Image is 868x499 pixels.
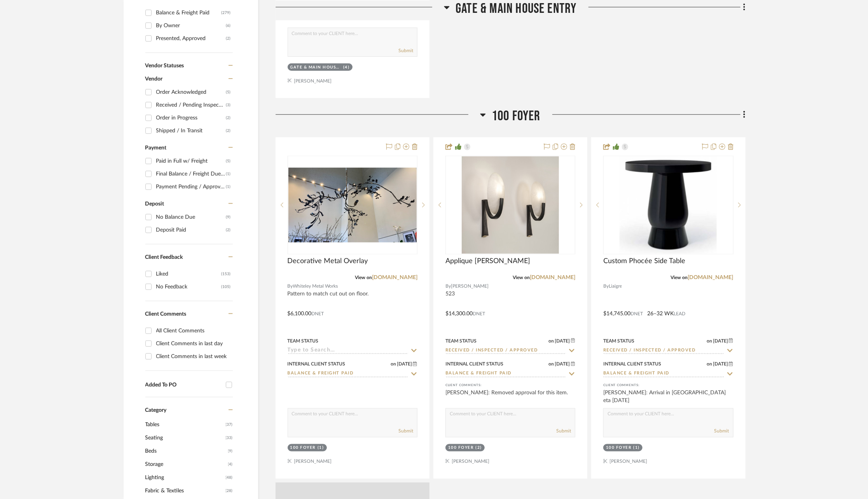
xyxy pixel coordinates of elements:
[288,168,417,242] img: Decorative Metal Overlay
[445,370,566,378] input: Type to Search…
[145,407,167,414] span: Category
[288,360,346,367] div: Internal Client Status
[226,112,231,124] div: (2)
[620,156,717,254] img: Custom Phocée Side Table
[396,361,413,367] span: [DATE]
[492,108,541,125] span: 100 Foyer
[603,389,733,405] div: [PERSON_NAME]: Arrival in [GEOGRAPHIC_DATA] eta [DATE]
[145,255,183,260] span: Client Feedback
[671,275,688,280] span: View on
[290,65,342,70] div: Gate & Main House Entry
[226,32,231,45] div: (2)
[226,155,231,167] div: (5)
[398,428,413,435] button: Submit
[712,338,729,344] span: [DATE]
[156,325,231,337] div: All Client Comments
[156,86,226,98] div: Order Acknowledged
[445,389,575,405] div: [PERSON_NAME]: Removed approval for this item.
[288,257,368,265] span: Decorative Metal Overlay
[156,350,231,363] div: Client Comments in last week
[156,19,226,32] div: By Owner
[634,445,640,451] div: (1)
[530,275,575,280] a: [DOMAIN_NAME]
[513,275,530,280] span: View on
[156,155,226,167] div: Paid in Full w/ Freight
[603,283,609,290] span: By
[156,99,226,111] div: Received / Pending Inspection
[226,418,233,431] span: (37)
[226,224,231,236] div: (2)
[288,347,408,355] input: Type to Search…
[688,275,734,280] a: [DOMAIN_NAME]
[222,281,231,293] div: (105)
[290,445,316,451] div: 100 Foyer
[226,99,231,111] div: (3)
[222,7,231,19] div: (279)
[226,485,233,497] span: (28)
[609,283,622,290] span: Liaigre
[145,63,184,69] span: Vendor Statuses
[712,361,729,367] span: [DATE]
[603,257,685,265] span: Custom Phocée Side Table
[554,338,571,344] span: [DATE]
[355,275,372,280] span: View on
[145,445,226,458] span: Beds
[714,428,729,435] button: Submit
[398,47,413,54] button: Submit
[228,458,233,471] span: (4)
[156,211,226,223] div: No Balance Due
[156,7,222,19] div: Balance & Freight Paid
[156,168,226,180] div: Final Balance / Freight Due to Ship
[145,471,224,484] span: Lighting
[145,382,222,388] div: Added To PO
[372,275,417,280] a: [DOMAIN_NAME]
[156,224,226,236] div: Deposit Paid
[145,311,187,317] span: Client Comments
[603,337,634,344] div: Team Status
[293,283,338,290] span: Whiteley Metal Works
[343,65,350,70] div: (4)
[145,76,163,82] span: Vendor
[145,484,224,497] span: Fabric & Textiles
[549,362,554,366] span: on
[156,181,226,193] div: Payment Pending / Approval Pending
[445,360,503,367] div: Internal Client Status
[445,337,477,344] div: Team Status
[145,458,226,471] span: Storage
[288,337,319,344] div: Team Status
[156,281,222,293] div: No Feedback
[451,283,489,290] span: [PERSON_NAME]
[549,339,554,343] span: on
[318,445,324,451] div: (1)
[226,168,231,180] div: (1)
[226,432,233,444] span: (33)
[226,125,231,137] div: (2)
[603,347,724,355] input: Type to Search…
[707,339,712,343] span: on
[156,337,231,350] div: Client Comments in last day
[145,431,224,445] span: Seating
[226,181,231,193] div: (1)
[288,283,293,290] span: By
[226,211,231,223] div: (9)
[156,125,226,137] div: Shipped / In Transit
[556,428,571,435] button: Submit
[707,362,712,366] span: on
[145,145,167,151] span: Payment
[222,268,231,280] div: (153)
[554,361,571,367] span: [DATE]
[228,445,233,457] span: (9)
[445,283,451,290] span: By
[445,257,530,265] span: Applique [PERSON_NAME]
[603,370,724,378] input: Type to Search…
[226,19,231,32] div: (6)
[603,360,661,367] div: Internal Client Status
[475,445,482,451] div: (2)
[145,201,164,207] span: Deposit
[445,347,566,355] input: Type to Search…
[226,86,231,98] div: (5)
[462,156,559,254] img: Applique Alice Sconce
[606,445,632,451] div: 100 Foyer
[448,445,474,451] div: 100 Foyer
[288,370,408,378] input: Type to Search…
